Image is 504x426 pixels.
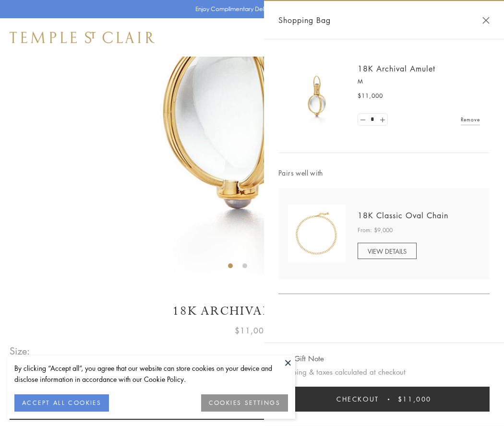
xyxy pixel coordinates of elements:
[10,303,494,319] h1: 18K Archival Amulet
[358,77,480,86] p: M
[358,225,393,235] span: From: $9,000
[358,210,448,221] a: 18K Classic Oval Chain
[195,4,304,14] p: Enjoy Complimentary Delivery & Returns
[336,394,379,404] span: Checkout
[461,114,480,125] a: Remove
[358,114,368,126] a: Set quantity to 0
[482,17,490,24] button: Close Shopping Bag
[10,32,155,43] img: Temple St. Clair
[278,14,331,26] span: Shopping Bag
[288,205,346,262] img: N88865-OV18
[358,63,435,74] a: 18K Archival Amulet
[201,394,288,412] button: COOKIES SETTINGS
[14,394,109,412] button: ACCEPT ALL COOKIES
[278,387,490,412] button: Checkout $11,000
[14,363,288,385] div: By clicking “Accept all”, you agree that our website can store cookies on your device and disclos...
[10,343,31,359] span: Size:
[358,243,417,259] a: VIEW DETAILS
[288,67,346,125] img: 18K Archival Amulet
[398,394,432,404] span: $11,000
[235,324,269,337] span: $11,000
[368,247,407,256] span: VIEW DETAILS
[278,366,490,378] p: Shipping & taxes calculated at checkout
[278,167,490,178] span: Pairs well with
[278,353,324,365] button: Add Gift Note
[358,91,383,101] span: $11,000
[377,114,387,126] a: Set quantity to 2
